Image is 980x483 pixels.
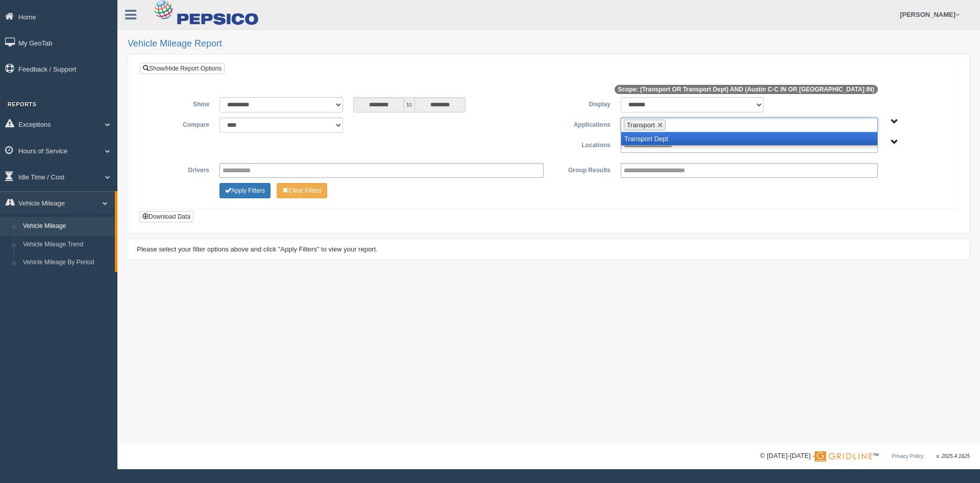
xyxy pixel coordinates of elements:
a: Vehicle Mileage Trend [18,236,115,254]
button: Change Filter Options [219,183,271,198]
label: Drivers [148,163,214,175]
label: Display [549,97,616,109]
h2: Vehicle Mileage Report [128,39,970,49]
img: Gridline [815,451,872,462]
li: Transport Dept [621,132,877,145]
label: Compare [148,118,214,130]
label: Group Results [549,163,616,175]
a: Vehicle Mileage By Period [18,254,115,272]
label: Show [148,97,214,109]
button: Download Data [139,211,193,222]
button: Change Filter Options [277,183,327,198]
span: Scope: (Transport OR Transport Dept) AND (Austin C-C IN OR [GEOGRAPHIC_DATA] IN) [615,85,878,94]
span: v. 2025.4.1625 [937,453,970,459]
span: Please select your filter options above and click "Apply Filters" to view your report. [137,245,378,253]
span: to [404,97,414,112]
a: Show/Hide Report Options [140,63,225,74]
label: Applications [549,118,616,130]
span: Transport [627,121,655,129]
label: Locations [549,138,616,150]
a: Privacy Policy [892,453,923,459]
div: © [DATE]-[DATE] - ™ [760,451,970,462]
a: Vehicle Mileage [18,217,115,236]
